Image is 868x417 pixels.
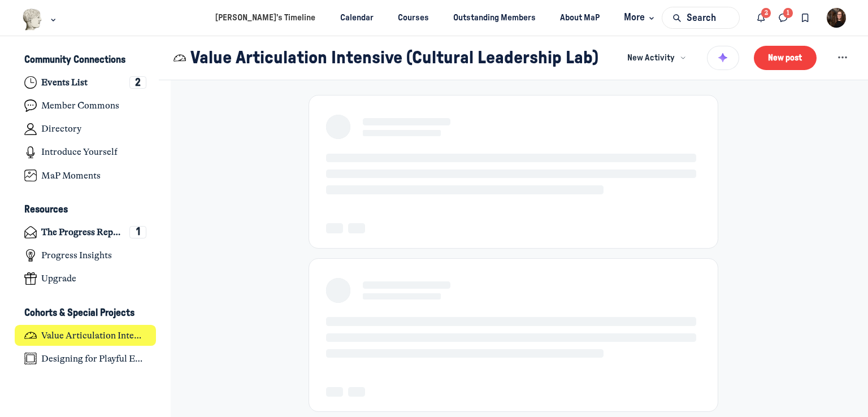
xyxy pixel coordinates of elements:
[330,7,383,28] a: Calendar
[41,353,146,364] h4: Designing for Playful Engagement
[41,170,101,181] h4: MaP Moments
[41,250,112,261] h4: Progress Insights
[41,146,118,158] h4: Introduce Yourself
[794,7,816,29] button: Bookmarks
[620,47,692,69] button: New Activity
[22,8,43,31] img: Museums as Progress logo
[444,7,546,28] a: Outstanding Members
[707,46,739,71] button: Summarize
[24,307,134,319] h3: Cohorts & Special Projects
[41,77,88,88] h4: Events List
[41,123,81,134] h4: Directory
[15,51,157,70] button: Community ConnectionsCollapse space
[627,52,675,64] span: New Activity
[614,7,662,28] button: More
[15,72,157,93] a: Events List2
[831,47,853,69] button: Space settings
[15,201,157,220] button: ResourcesCollapse space
[41,330,146,341] h4: Value Articulation Intensive (Cultural Leadership Lab)
[624,10,657,25] span: More
[206,7,325,28] a: [PERSON_NAME]’s Timeline
[15,95,157,116] a: Member Commons
[24,204,68,216] h3: Resources
[835,50,850,65] svg: Space settings
[41,273,76,284] h4: Upgrade
[190,47,598,68] h1: Value Articulation Intensive (Cultural Leadership Lab)
[15,325,157,346] a: Value Articulation Intensive (Cultural Leadership Lab)
[15,268,157,289] a: Upgrade
[662,7,740,29] button: Search
[129,226,146,238] div: 1
[827,8,847,28] button: User menu options
[41,227,124,238] h4: The Progress Report
[15,165,157,186] a: MaP Moments
[159,36,868,80] header: Page Header
[129,76,146,89] div: 2
[707,43,739,72] button: Summarize
[15,303,157,323] button: Cohorts & Special ProjectsCollapse space
[388,7,439,28] a: Courses
[15,119,157,140] a: Directory
[15,222,157,243] a: The Progress Report1
[22,7,59,32] button: Museums as Progress logo
[754,46,817,70] button: New post
[15,142,157,163] a: Introduce Yourself
[15,245,157,266] a: Progress Insights
[15,348,157,369] a: Designing for Playful Engagement
[772,7,795,29] button: Direct messages
[750,7,772,29] button: Notifications
[41,100,119,111] h4: Member Commons
[24,54,125,66] h3: Community Connections
[550,7,610,28] a: About MaP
